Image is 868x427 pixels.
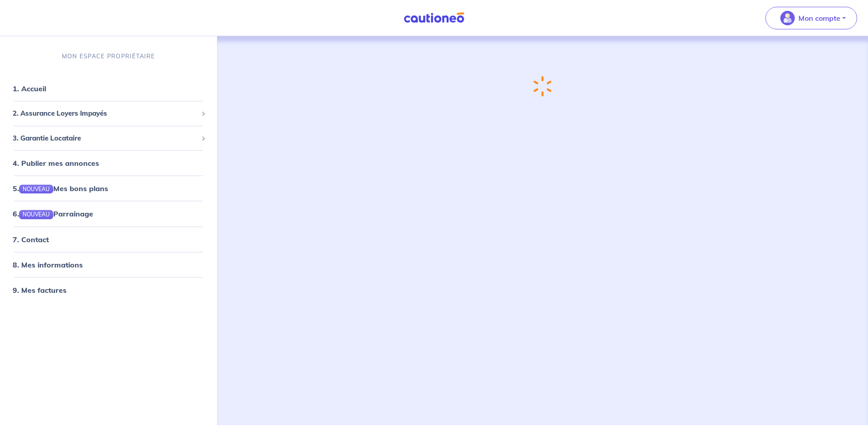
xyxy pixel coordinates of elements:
span: 3. Garantie Locataire [13,133,198,143]
img: illu_account_valid_menu.svg [780,11,795,25]
img: Cautioneo [400,12,468,23]
div: 8. Mes informations [4,255,213,273]
a: 6.NOUVEAUParrainage [13,209,93,218]
div: 9. Mes factures [4,281,213,299]
div: 3. Garantie Locataire [4,129,213,147]
a: 5.NOUVEAUMes bons plans [13,184,108,193]
img: loading-spinner [533,76,552,97]
a: 7. Contact [13,235,49,244]
a: 9. Mes factures [13,285,66,294]
a: 8. Mes informations [13,260,83,269]
div: 1. Accueil [4,80,213,98]
a: 1. Accueil [13,84,46,93]
div: 4. Publier mes annonces [4,154,213,172]
div: 7. Contact [4,230,213,248]
div: 5.NOUVEAUMes bons plans [4,179,213,197]
button: illu_account_valid_menu.svgMon compte [765,7,857,29]
a: 4. Publier mes annonces [13,159,99,168]
div: 6.NOUVEAUParrainage [4,205,213,223]
p: Mon compte [798,13,840,23]
div: 2. Assurance Loyers Impayés [4,105,213,122]
p: MON ESPACE PROPRIÉTAIRE [62,52,155,61]
span: 2. Assurance Loyers Impayés [13,108,198,119]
